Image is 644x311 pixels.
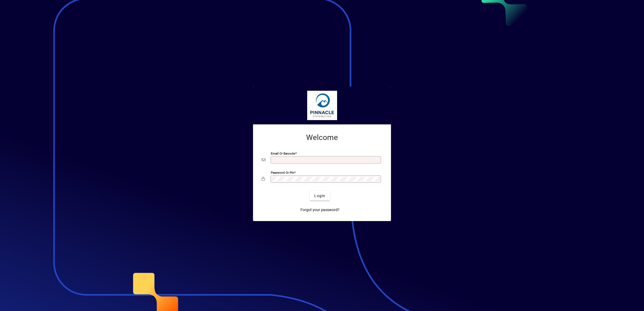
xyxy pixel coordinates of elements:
a: Forgot your password? [298,205,342,215]
mat-label: Email or Barcode [271,152,295,155]
mat-label: Password or Pin [271,171,294,174]
span: Login [314,193,325,199]
h2: Welcome [262,133,382,142]
button: Login [310,191,330,201]
span: Forgot your password? [300,207,340,213]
